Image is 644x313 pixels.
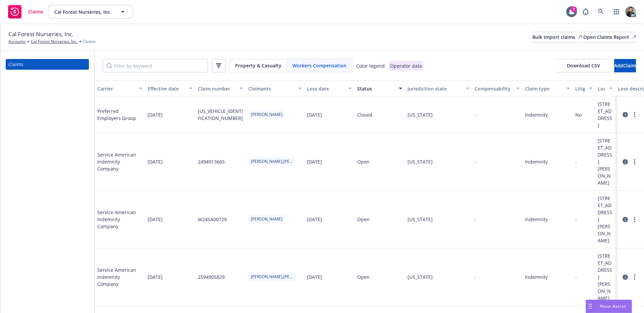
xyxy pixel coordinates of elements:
button: Claim type [522,80,573,97]
div: [US_STATE] [408,273,433,280]
div: - [475,273,476,280]
div: [US_STATE] [408,111,433,118]
div: 2594905829 [198,273,225,280]
input: Filter by keyword [103,59,208,72]
div: Claimants [248,85,294,92]
a: Search [594,5,608,18]
button: Download CSV [556,59,610,72]
button: Cal Forest Nurseries, Inc. [49,5,132,18]
button: Carrier [95,80,145,97]
div: [STREET_ADDRESS][PERSON_NAME] [598,137,612,186]
div: [DATE] [307,158,322,165]
div: W24SA00729 [198,216,227,223]
span: [DATE] [148,273,163,280]
a: more [631,111,639,119]
div: Indemnity [525,216,548,223]
span: Workers Compensation [292,62,346,69]
span: Add Claim [614,62,636,69]
span: Nova Assist [600,303,626,309]
div: - [475,111,476,118]
div: [DATE] [307,111,322,118]
a: more [631,273,639,281]
div: Compensability [475,85,512,92]
div: Drag to move [586,300,594,313]
button: Location [595,80,615,97]
div: Open [357,216,370,223]
div: [US_VEHICLE_IDENTIFICATION_NUMBER] [198,108,243,122]
div: Open [357,158,370,165]
span: Preferred Employers Group [97,108,142,122]
span: [PERSON_NAME] [251,216,282,222]
div: Bulk import claims [532,32,582,42]
span: Cal Forest Nurseries, Inc. [54,8,112,15]
button: Nova Assist [586,300,632,313]
div: - [575,273,577,280]
button: AddClaim [614,59,636,72]
div: - [475,216,476,223]
span: [PERSON_NAME] [251,112,282,118]
span: Claims [28,9,43,14]
div: Carrier [97,85,135,92]
div: Indemnity [525,158,548,165]
span: Download CSV [567,62,600,69]
div: Indemnity [525,273,548,280]
div: Status [357,85,395,92]
div: Color legend: [356,62,386,69]
div: Jurisdiction state [408,85,462,92]
a: Open Claims Report [583,32,636,43]
div: [STREET_ADDRESS][PERSON_NAME] [598,195,612,244]
div: [DATE] [307,216,322,223]
a: Cal Forest Nurseries, Inc. [31,39,77,45]
div: Indemnity [525,111,548,118]
a: more [631,158,639,166]
span: Claims [83,39,96,45]
button: Effective date [145,80,195,97]
button: Claimants [246,80,304,97]
a: Claims [6,59,89,70]
span: Cal Forest Nurseries, Inc. [8,30,73,39]
div: Open Claims Report [583,32,636,42]
div: Claim number [198,85,235,92]
div: Operator data [389,61,423,71]
div: [US_STATE] [408,216,433,223]
div: - [575,216,577,223]
span: [DATE] [148,158,163,165]
div: [STREET_ADDRESS] [598,101,612,129]
button: Claim number [195,80,246,97]
div: Closed [357,111,372,118]
div: [STREET_ADDRESS][PERSON_NAME] [598,252,612,302]
div: Litigated [575,85,585,92]
span: Property & Casualty [235,62,281,69]
div: [DATE] [307,273,322,280]
div: [US_STATE] [408,158,433,165]
a: Bulk import claims [532,32,582,43]
div: Claim type [525,85,562,92]
span: Service American Indemnity Company [97,151,142,172]
div: 2494913665 [198,158,225,165]
img: photo [625,6,636,17]
a: Accounts [8,39,25,45]
span: [DATE] [148,216,163,223]
div: Location [598,85,605,92]
div: Effective date [148,85,185,92]
a: Report a Bug [579,5,592,18]
span: [DATE] [148,111,163,118]
div: Claims [8,59,23,70]
a: more [631,215,639,224]
button: Loss date [304,80,355,97]
span: Service American Indemnity Company [97,266,142,288]
button: Status [355,80,405,97]
a: Switch app [610,5,623,18]
div: - [475,158,476,165]
button: Jurisdiction state [405,80,472,97]
div: Loss date [307,85,344,92]
div: - [575,158,577,165]
span: [PERSON_NAME],[PERSON_NAME] [251,159,292,165]
button: Compensability [472,80,522,97]
div: 7 [571,6,577,12]
span: [PERSON_NAME],[PERSON_NAME] [251,274,292,280]
div: No [575,111,582,118]
button: Litigated [573,80,595,97]
span: Service American Indemnity Company [97,209,142,230]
